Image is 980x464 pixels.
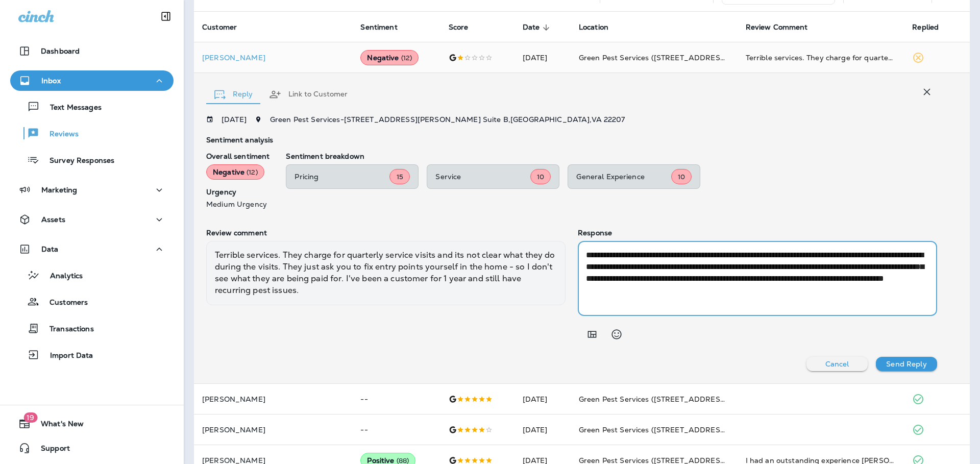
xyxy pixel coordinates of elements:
[206,200,269,208] p: Medium Urgency
[39,325,94,334] p: Transactions
[912,23,952,32] span: Replied
[206,188,269,196] p: Urgency
[202,54,344,62] p: [PERSON_NAME]
[579,23,608,32] span: Location
[206,164,264,180] div: Negative
[523,23,540,32] span: Date
[10,291,174,312] button: Customers
[202,23,237,32] span: Customer
[202,395,344,403] p: [PERSON_NAME]
[514,384,571,414] td: [DATE]
[247,168,258,177] span: ( 12 )
[206,136,937,144] p: Sentiment analysis
[206,229,566,237] p: Review comment
[39,130,79,139] p: Reviews
[10,70,174,91] button: Inbox
[10,264,174,286] button: Analytics
[606,324,627,345] button: Select an emoji
[270,115,625,124] span: Green Pest Services - [STREET_ADDRESS][PERSON_NAME] Suite B , [GEOGRAPHIC_DATA] , VA 22207
[206,241,566,305] div: Terrible services. They charge for quarterly service visits and its not clear what they do during...
[286,152,937,160] p: Sentiment breakdown
[876,357,937,371] button: Send Reply
[10,149,174,170] button: Survey Responses
[31,444,70,456] span: Support
[578,229,937,237] p: Response
[360,50,419,65] div: Negative
[222,115,247,124] p: [DATE]
[401,54,412,62] span: ( 12 )
[579,53,793,62] span: Green Pest Services ([STREET_ADDRESS][PERSON_NAME])
[360,23,410,32] span: Sentiment
[514,42,571,73] td: [DATE]
[41,215,65,224] p: Assets
[435,173,530,181] p: Service
[678,173,685,181] span: 10
[746,53,896,63] div: Terrible services. They charge for quarterly service visits and its not clear what they do during...
[523,23,553,32] span: Date
[202,426,344,434] p: [PERSON_NAME]
[202,23,250,32] span: Customer
[886,360,926,368] p: Send Reply
[10,239,174,259] button: Data
[579,425,730,434] span: Green Pest Services ([STREET_ADDRESS])
[806,357,868,371] button: Cancel
[40,351,93,361] p: Import Data
[41,186,77,194] p: Marketing
[576,173,671,181] p: General Experience
[746,23,808,32] span: Review Comment
[582,324,602,345] button: Add in a premade template
[449,23,469,32] span: Score
[352,384,440,414] td: --
[39,298,88,308] p: Customers
[10,180,174,200] button: Marketing
[152,6,180,27] button: Collapse Sidebar
[41,47,80,55] p: Dashboard
[397,173,403,181] span: 15
[825,360,849,368] p: Cancel
[360,23,397,32] span: Sentiment
[41,245,59,253] p: Data
[579,395,730,404] span: Green Pest Services ([STREET_ADDRESS])
[10,318,174,339] button: Transactions
[579,23,622,32] span: Location
[41,77,61,85] p: Inbox
[746,23,821,32] span: Review Comment
[206,152,269,160] p: Overall sentiment
[40,103,102,113] p: Text Messages
[449,23,482,32] span: Score
[206,76,261,113] button: Reply
[39,156,114,166] p: Survey Responses
[10,413,174,434] button: 19What's New
[912,23,939,32] span: Replied
[537,173,544,181] span: 10
[40,272,83,281] p: Analytics
[10,96,174,117] button: Text Messages
[10,438,174,458] button: Support
[10,344,174,365] button: Import Data
[514,414,571,445] td: [DATE]
[10,123,174,144] button: Reviews
[10,209,174,230] button: Assets
[261,76,356,113] button: Link to Customer
[295,173,389,181] p: Pricing
[352,414,440,445] td: --
[31,420,84,432] span: What's New
[202,54,344,62] div: Click to view Customer Drawer
[10,41,174,61] button: Dashboard
[23,412,37,423] span: 19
